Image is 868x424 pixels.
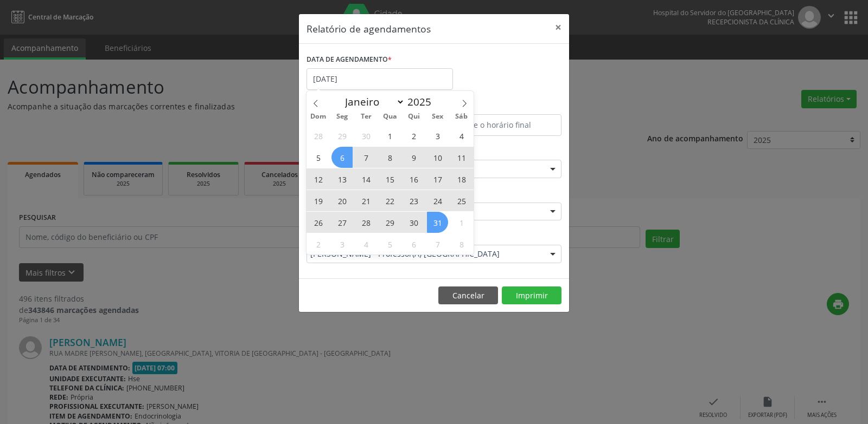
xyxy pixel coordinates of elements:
[427,125,448,146] span: Outubro 3, 2025
[403,168,424,190] span: Outubro 16, 2025
[450,113,474,120] span: Sáb
[355,125,376,146] span: Setembro 30, 2025
[379,190,400,211] span: Outubro 22, 2025
[427,168,448,190] span: Outubro 17, 2025
[451,147,472,168] span: Outubro 11, 2025
[331,168,353,190] span: Outubro 13, 2025
[451,212,472,233] span: Novembro 1, 2025
[308,147,329,168] span: Outubro 5, 2025
[355,212,376,233] span: Outubro 28, 2025
[427,147,448,168] span: Outubro 10, 2025
[308,168,329,190] span: Outubro 12, 2025
[378,113,402,120] span: Qua
[437,114,561,136] input: Selecione o horário final
[331,233,353,255] span: Novembro 3, 2025
[451,125,472,146] span: Outubro 4, 2025
[438,286,498,305] button: Cancelar
[330,113,354,120] span: Seg
[402,113,426,120] span: Qui
[403,125,424,146] span: Outubro 2, 2025
[355,168,376,190] span: Outubro 14, 2025
[307,22,431,36] h5: Relatório de agendamentos
[355,190,376,211] span: Outubro 21, 2025
[403,147,424,168] span: Outubro 9, 2025
[403,233,424,255] span: Novembro 6, 2025
[355,147,376,168] span: Outubro 7, 2025
[340,94,405,109] select: Month
[331,212,353,233] span: Outubro 27, 2025
[451,233,472,255] span: Novembro 8, 2025
[308,125,329,146] span: Setembro 28, 2025
[307,68,453,90] input: Selecione uma data ou intervalo
[308,212,329,233] span: Outubro 26, 2025
[451,168,472,190] span: Outubro 18, 2025
[331,190,353,211] span: Outubro 20, 2025
[426,113,450,120] span: Sex
[379,125,400,146] span: Outubro 1, 2025
[403,212,424,233] span: Outubro 30, 2025
[307,51,392,68] label: DATA DE AGENDAMENTO
[354,113,378,120] span: Ter
[427,233,448,255] span: Novembro 7, 2025
[502,286,561,305] button: Imprimir
[331,147,353,168] span: Outubro 6, 2025
[307,113,330,120] span: Dom
[547,14,569,41] button: Close
[379,168,400,190] span: Outubro 15, 2025
[427,190,448,211] span: Outubro 24, 2025
[427,212,448,233] span: Outubro 31, 2025
[308,233,329,255] span: Novembro 2, 2025
[331,125,353,146] span: Setembro 29, 2025
[405,95,441,109] input: Year
[451,190,472,211] span: Outubro 25, 2025
[379,212,400,233] span: Outubro 29, 2025
[308,190,329,211] span: Outubro 19, 2025
[355,233,376,255] span: Novembro 4, 2025
[437,97,561,114] label: ATÉ
[379,233,400,255] span: Novembro 5, 2025
[403,190,424,211] span: Outubro 23, 2025
[379,147,400,168] span: Outubro 8, 2025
